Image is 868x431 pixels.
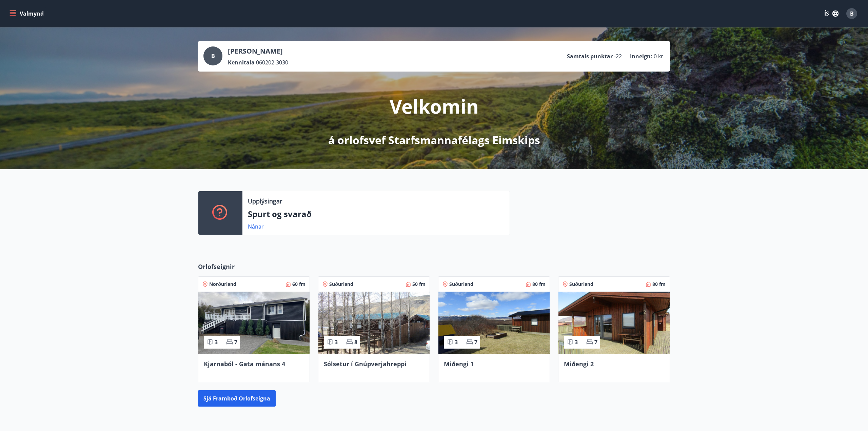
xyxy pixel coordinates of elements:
[292,281,305,288] span: 60 fm
[354,338,357,346] span: 8
[569,281,593,288] span: Suðurland
[444,360,474,368] span: Miðengi 1
[198,262,235,271] span: Orlofseignir
[256,59,288,66] span: 060202-3030
[211,52,215,60] span: B
[449,281,473,288] span: Suðurland
[575,338,578,346] span: 3
[652,281,666,288] span: 80 fm
[474,338,477,346] span: 7
[567,53,613,60] p: Samtals punktar
[614,53,622,60] span: -22
[248,197,282,205] p: Upplýsingar
[532,281,546,288] span: 80 fm
[335,338,338,346] span: 3
[198,390,276,407] button: Sjá framboð orlofseigna
[438,292,550,354] img: Paella dish
[558,292,670,354] img: Paella dish
[844,5,860,22] button: B
[328,133,540,148] p: á orlofsvef Starfsmannafélags Eimskips
[248,208,504,220] p: Spurt og svarað
[390,93,479,119] p: Velkomin
[198,292,310,354] img: Paella dish
[594,338,597,346] span: 7
[228,46,288,56] p: [PERSON_NAME]
[248,223,264,230] a: Nánar
[564,360,594,368] span: Miðengi 2
[630,53,652,60] p: Inneign :
[8,7,46,20] button: menu
[209,281,236,288] span: Norðurland
[654,53,665,60] span: 0 kr.
[215,338,218,346] span: 3
[329,281,353,288] span: Suðurland
[204,360,285,368] span: Kjarnaból - Gata mánans 4
[228,59,255,66] p: Kennitala
[234,338,237,346] span: 7
[455,338,458,346] span: 3
[324,360,407,368] span: Sólsetur í Gnúpverjahreppi
[318,292,430,354] img: Paella dish
[850,10,854,17] span: B
[412,281,426,288] span: 50 fm
[821,7,842,20] button: ÍS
